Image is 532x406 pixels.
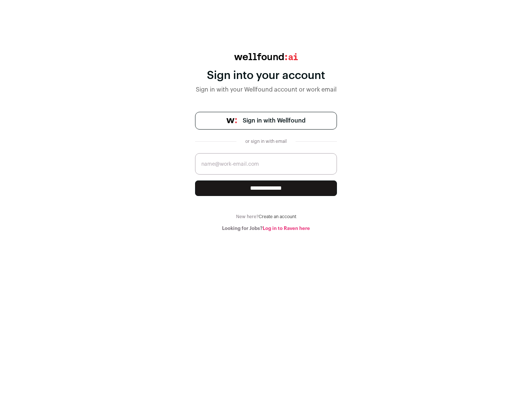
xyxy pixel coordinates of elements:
[242,138,290,144] div: or sign in with email
[195,69,337,82] div: Sign into your account
[195,153,337,175] input: name@work-email.com
[259,214,296,219] a: Create an account
[195,85,337,94] div: Sign in with your Wellfound account or work email
[195,226,337,231] div: Looking for Jobs?
[263,226,310,231] a: Log in to Raven here
[243,116,306,125] span: Sign in with Wellfound
[195,214,337,220] div: New here?
[226,118,237,123] img: wellfound-symbol-flush-black-fb3c872781a75f747ccb3a119075da62bfe97bd399995f84a933054e44a575c4.png
[234,53,298,60] img: wellfound:ai
[195,112,337,130] a: Sign in with Wellfound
